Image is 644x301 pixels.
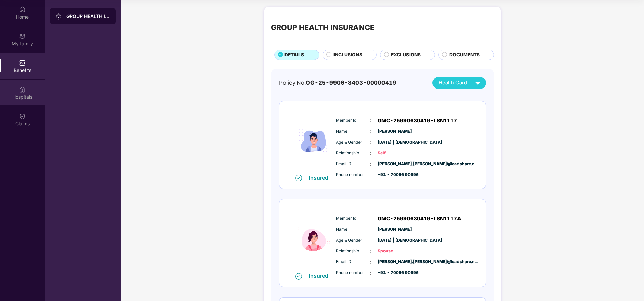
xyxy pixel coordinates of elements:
span: : [370,248,371,255]
span: : [370,269,371,277]
span: Relationship [336,248,370,254]
span: : [370,226,371,233]
img: svg+xml;base64,PHN2ZyB3aWR0aD0iMjAiIGhlaWdodD0iMjAiIHZpZXdCb3g9IjAgMCAyMCAyMCIgZmlsbD0ibm9uZSIgeG... [55,13,62,20]
span: Relationship [336,150,370,156]
span: [PERSON_NAME] [378,226,412,233]
img: svg+xml;base64,PHN2ZyBpZD0iQmVuZWZpdHMiIHhtbG5zPSJodHRwOi8vd3d3LnczLm9yZy8yMDAwL3N2ZyIgd2lkdGg9Ij... [19,59,26,66]
img: svg+xml;base64,PHN2ZyB4bWxucz0iaHR0cDovL3d3dy53My5vcmcvMjAwMC9zdmciIHZpZXdCb3g9IjAgMCAyNCAyNCIgd2... [472,77,484,89]
span: Member Id [336,215,370,222]
span: : [370,237,371,244]
span: Name [336,128,370,135]
img: svg+xml;base64,PHN2ZyB3aWR0aD0iMjAiIGhlaWdodD0iMjAiIHZpZXdCb3g9IjAgMCAyMCAyMCIgZmlsbD0ibm9uZSIgeG... [19,33,26,40]
span: [PERSON_NAME].[PERSON_NAME]@loadshare.n... [378,161,412,167]
span: +91 - 70056 90996 [378,172,412,178]
div: GROUP HEALTH INSURANCE [271,22,374,33]
span: Self [378,150,412,156]
span: Phone number [336,172,370,178]
img: icon [294,206,334,272]
div: Policy No: [279,78,396,87]
img: svg+xml;base64,PHN2ZyBpZD0iSG9zcGl0YWxzIiB4bWxucz0iaHR0cDovL3d3dy53My5vcmcvMjAwMC9zdmciIHdpZHRoPS... [19,86,26,93]
img: svg+xml;base64,PHN2ZyBpZD0iSG9tZSIgeG1sbnM9Imh0dHA6Ly93d3cudzMub3JnLzIwMDAvc3ZnIiB3aWR0aD0iMjAiIG... [19,6,26,13]
span: : [370,117,371,124]
span: Spouse [378,248,412,254]
span: Phone number [336,270,370,276]
span: : [370,149,371,157]
div: GROUP HEALTH INSURANCE [66,13,110,20]
span: Age & Gender [336,237,370,244]
span: [DATE] | [DEMOGRAPHIC_DATA] [378,237,412,244]
button: Health Card [432,77,486,89]
span: Email ID [336,259,370,265]
span: +91 - 70056 90996 [378,270,412,276]
div: Insured [309,272,332,279]
img: svg+xml;base64,PHN2ZyB4bWxucz0iaHR0cDovL3d3dy53My5vcmcvMjAwMC9zdmciIHdpZHRoPSIxNiIgaGVpZ2h0PSIxNi... [295,273,302,280]
img: svg+xml;base64,PHN2ZyBpZD0iQ2xhaW0iIHhtbG5zPSJodHRwOi8vd3d3LnczLm9yZy8yMDAwL3N2ZyIgd2lkdGg9IjIwIi... [19,113,26,120]
span: GMC-25990630419-LSN1117A [378,215,461,223]
span: EXCLUSIONS [391,51,421,58]
div: Insured [309,174,332,181]
span: INCLUSIONS [333,51,362,58]
span: [PERSON_NAME].[PERSON_NAME]@loadshare.n... [378,259,412,265]
span: : [370,139,371,146]
span: : [370,160,371,168]
span: Email ID [336,161,370,167]
span: DOCUMENTS [449,51,480,58]
span: DETAILS [284,51,304,58]
span: : [370,215,371,222]
span: : [370,258,371,266]
span: Age & Gender [336,139,370,146]
span: Name [336,226,370,233]
span: [DATE] | [DEMOGRAPHIC_DATA] [378,139,412,146]
span: Health Card [439,79,467,87]
span: : [370,171,371,178]
span: Member Id [336,117,370,124]
img: svg+xml;base64,PHN2ZyB4bWxucz0iaHR0cDovL3d3dy53My5vcmcvMjAwMC9zdmciIHdpZHRoPSIxNiIgaGVpZ2h0PSIxNi... [295,175,302,181]
span: [PERSON_NAME] [378,128,412,135]
img: icon [294,108,334,174]
span: GMC-25990630419-LSN1117 [378,117,457,125]
span: : [370,128,371,135]
span: OG-25-9906-8403-00000419 [306,79,396,86]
